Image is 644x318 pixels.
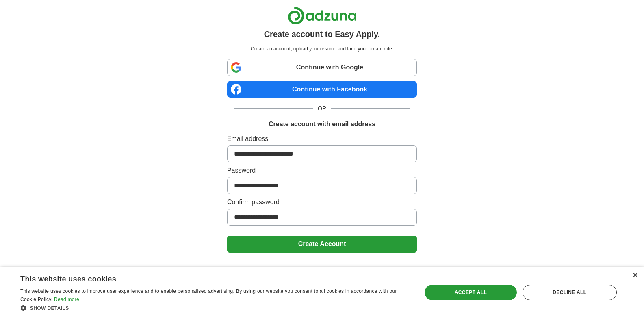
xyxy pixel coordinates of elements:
div: This website uses cookies [20,272,390,284]
a: Continue with Google [227,59,417,76]
button: Create Account [227,236,417,253]
div: Close [632,273,638,279]
label: Email address [227,134,417,144]
p: Create an account, upload your resume and land your dream role. [229,45,415,52]
span: Show details [30,305,69,311]
div: Accept all [425,285,517,300]
span: This website uses cookies to improve user experience and to enable personalised advertising. By u... [20,288,397,302]
a: Continue with Facebook [227,81,417,98]
a: Read more, opens a new window [54,296,79,302]
div: Show details [20,304,410,312]
div: Decline all [523,285,617,300]
h1: Create account with email address [269,119,375,129]
span: Already registered? [293,266,351,274]
span: OR [313,104,331,113]
h1: Create account to Easy Apply. [264,28,380,40]
label: Confirm password [227,197,417,207]
img: Adzuna logo [288,6,357,25]
label: Password [227,166,417,175]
